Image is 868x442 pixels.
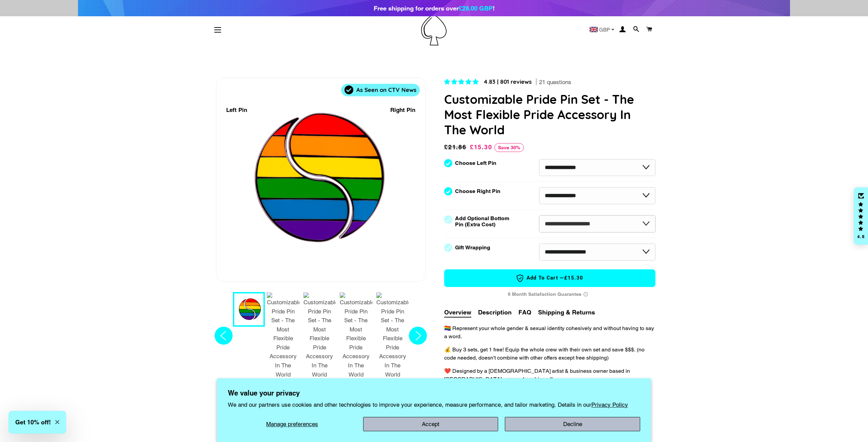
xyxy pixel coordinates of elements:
button: 4 / 7 [338,292,374,382]
button: 3 / 7 [301,292,338,382]
span: Add to Cart — [455,274,645,283]
span: £15.30 [470,143,492,151]
p: We and our partners use cookies and other technologies to improve your experience, measure perfor... [228,401,640,408]
div: 4.8 [857,234,865,239]
button: Overview [444,308,471,318]
img: Customizable Pride Pin Set - The Most Flexible Pride Accessory In The World [303,292,336,379]
img: Customizable Pride Pin Set - The Most Flexible Pride Accessory In The World [267,292,299,379]
label: Choose Left Pin [455,160,496,166]
button: Description [478,308,512,317]
img: Customizable Pride Pin Set - The Most Flexible Pride Accessory In The World [376,292,409,379]
button: FAQ [518,308,531,317]
div: 6 Month Satisfaction Guarantee [444,288,655,301]
button: Shipping & Returns [538,308,595,317]
span: £15.30 [564,274,584,282]
a: Privacy Policy [591,401,628,408]
p: 💰 Buy 3 sets, get 1 free! Equip the whole crew with their own set and save $$$. (no code needed, ... [444,346,655,362]
span: Save 30% [494,143,524,152]
span: 4.83 | 801 reviews [484,78,532,85]
button: 2 / 7 [265,292,301,382]
span: £21.86 [444,142,468,152]
span: Manage preferences [266,421,318,427]
h2: We value your privacy [228,389,640,397]
button: Manage preferences [228,417,356,431]
img: Customizable Pride Pin Set - The Most Flexible Pride Accessory In The World [340,292,372,379]
p: ❤️ Designed by a [DEMOGRAPHIC_DATA] artist & business owner based in [GEOGRAPHIC_DATA] - never dr... [444,367,655,383]
button: Decline [505,417,640,431]
div: 1 / 7 [216,78,425,282]
label: Add Optional Bottom Pin (Extra Cost) [455,215,512,228]
span: 4.83 stars [444,78,480,85]
div: Click to open Judge.me floating reviews tab [854,187,868,245]
label: Choose Right Pin [455,188,500,194]
p: 🏳️‍🌈 Represent your whole gender & sexual identity cohesively and without having to say a word. [444,324,655,341]
img: Pin-Ace [421,14,447,45]
button: Next slide [407,292,429,382]
button: 5 / 7 [374,292,411,382]
span: GBP [599,27,610,32]
button: Accept [363,417,498,431]
span: £28.00 GBP [459,4,493,12]
button: 1 / 7 [233,292,265,327]
div: Free shipping for orders over ! [374,3,495,13]
div: Right Pin [390,105,415,115]
label: Gift Wrapping [455,245,490,251]
button: Previous slide [213,292,235,382]
button: Add to Cart —£15.30 [444,269,655,287]
span: 21 questions [539,78,571,87]
h1: Customizable Pride Pin Set - The Most Flexible Pride Accessory In The World [444,92,655,137]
